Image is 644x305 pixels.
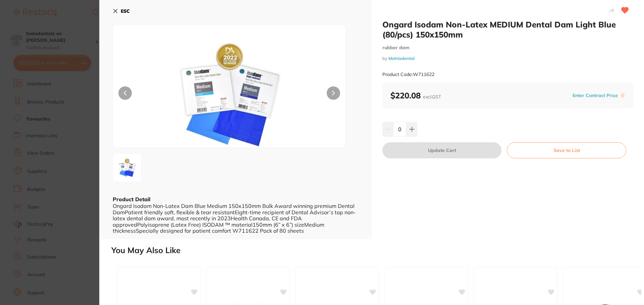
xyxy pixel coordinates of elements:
[382,19,633,40] h2: Ongard Isodam Non-Latex MEDIUM Dental Dam Light Blue (80/pcs) 150x150mm
[382,72,434,77] small: Product Code: W711622
[113,196,150,203] b: Product Detail
[160,42,299,148] img: XzMwMHgzMDAuanBn
[113,5,130,17] button: ESC
[423,94,441,100] span: excl. GST
[390,90,441,100] b: $220.08
[388,56,415,61] a: Matrixdental
[121,8,130,14] b: ESC
[382,45,633,51] small: rubber dam
[382,56,633,61] small: by
[571,92,620,99] button: Enter Contract Price
[111,246,641,255] h2: You May Also Like
[113,203,358,234] div: Ongard Isodam Non-Latex Dam Blue Medium 150x150mm Bulk Award winning premium Dental DamPatient fr...
[507,142,626,158] button: Save to List
[115,156,139,180] img: XzMwMHgzMDAuanBn
[620,93,625,98] label: i
[382,142,501,158] button: Update Cart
